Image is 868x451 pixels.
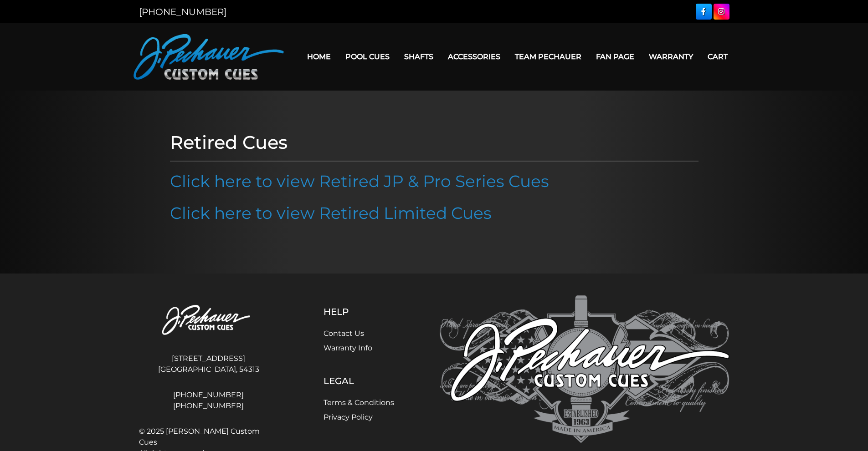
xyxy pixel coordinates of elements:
a: Click here to view Retired Limited Cues [170,203,492,223]
a: Cart [700,45,735,68]
a: Accessories [441,45,508,68]
img: Pechauer Custom Cues [134,34,284,80]
a: [PHONE_NUMBER] [139,400,278,411]
img: Pechauer Custom Cues [440,295,729,443]
address: [STREET_ADDRESS] [GEOGRAPHIC_DATA], 54313 [139,350,278,379]
a: Click here to view Retired JP & Pro Series Cues [170,171,549,191]
img: Pechauer Custom Cues [139,295,278,346]
a: Home [300,45,338,68]
a: Pool Cues [338,45,397,68]
a: Shafts [397,45,441,68]
a: Contact Us [324,329,364,338]
h5: Legal [324,375,394,386]
a: Team Pechauer [508,45,589,68]
a: [PHONE_NUMBER] [139,390,278,400]
a: Fan Page [589,45,642,68]
a: Terms & Conditions [324,398,394,407]
a: Privacy Policy [324,413,373,421]
a: [PHONE_NUMBER] [139,6,226,17]
a: Warranty Info [324,344,372,352]
h5: Help [324,306,394,317]
a: Warranty [642,45,700,68]
h1: Retired Cues [170,132,699,153]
